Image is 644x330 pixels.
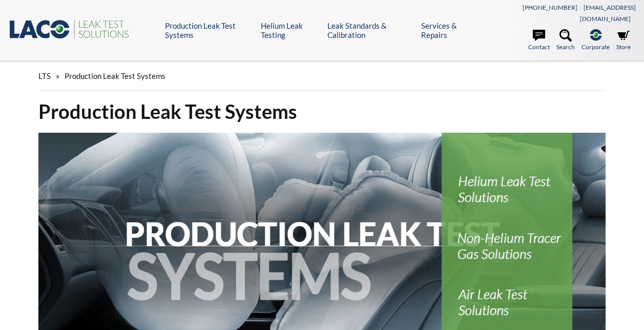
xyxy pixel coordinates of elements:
[556,29,575,52] a: Search
[528,29,550,52] a: Contact
[38,71,51,80] span: LTS
[523,4,577,11] a: [PHONE_NUMBER]
[65,71,165,80] span: Production Leak Test Systems
[581,42,610,52] span: Corporate
[38,61,606,91] div: »
[327,21,413,39] a: Leak Standards & Calibration
[421,21,476,39] a: Services & Repairs
[616,29,631,52] a: Store
[261,21,320,39] a: Helium Leak Testing
[580,4,636,23] a: [EMAIL_ADDRESS][DOMAIN_NAME]
[165,21,253,39] a: Production Leak Test Systems
[38,99,606,124] h1: Production Leak Test Systems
